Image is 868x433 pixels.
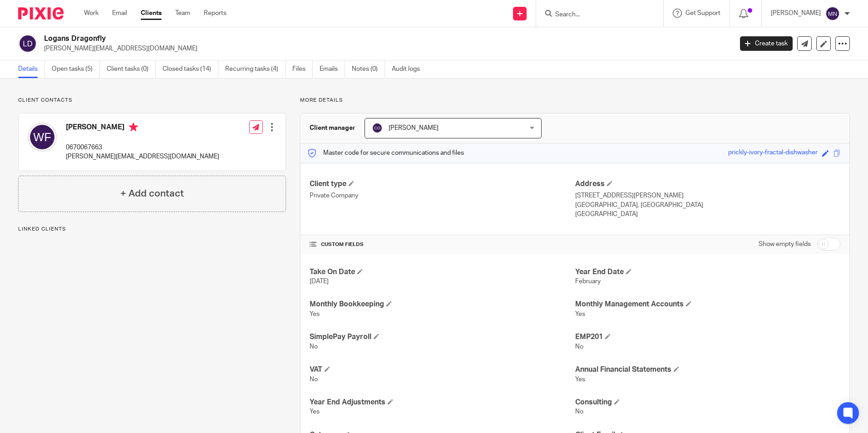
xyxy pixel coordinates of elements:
[112,9,127,18] a: Email
[320,60,345,78] a: Emails
[575,191,840,200] p: [STREET_ADDRESS][PERSON_NAME]
[107,60,156,78] a: Client tasks (0)
[759,240,811,249] label: Show empty fields
[44,34,590,44] h2: Logans Dragonfly
[575,201,840,210] p: [GEOGRAPHIC_DATA], [GEOGRAPHIC_DATA]
[825,6,840,21] img: svg%3E
[575,311,585,317] span: Yes
[740,36,793,51] a: Create task
[686,10,720,16] span: Get Support
[310,300,575,309] h4: Monthly Bookkeeping
[575,267,840,277] h4: Year End Date
[575,408,583,415] span: No
[392,60,427,78] a: Audit logs
[310,123,355,133] h3: Client manager
[575,398,840,407] h4: Consulting
[292,60,313,78] a: Files
[310,365,575,374] h4: VAT
[771,9,821,18] p: [PERSON_NAME]
[204,9,227,18] a: Reports
[18,97,286,104] p: Client contacts
[310,179,575,189] h4: Client type
[310,191,575,200] p: Private Company
[18,60,45,78] a: Details
[575,179,840,189] h4: Address
[300,97,850,104] p: More details
[310,267,575,277] h4: Take On Date
[52,60,100,78] a: Open tasks (5)
[554,11,636,19] input: Search
[389,125,439,131] span: [PERSON_NAME]
[18,7,64,20] img: Pixie
[310,241,575,248] h4: CUSTOM FIELDS
[28,123,57,152] img: svg%3E
[307,148,464,157] p: Master code for secure communications and files
[141,9,162,18] a: Clients
[120,187,184,201] h4: + Add contact
[18,34,37,53] img: svg%3E
[310,376,318,383] span: No
[310,398,575,407] h4: Year End Adjustments
[18,226,286,233] p: Linked clients
[310,278,329,285] span: [DATE]
[175,9,190,18] a: Team
[575,332,840,342] h4: EMP201
[575,210,840,219] p: [GEOGRAPHIC_DATA]
[575,365,840,374] h4: Annual Financial Statements
[66,123,219,134] h4: [PERSON_NAME]
[310,311,320,317] span: Yes
[84,9,99,18] a: Work
[310,344,318,350] span: No
[575,344,583,350] span: No
[129,123,138,132] i: Primary
[66,143,219,152] p: 0670067663
[163,60,218,78] a: Closed tasks (14)
[310,332,575,342] h4: SimplePay Payroll
[352,60,385,78] a: Notes (0)
[44,44,726,53] p: [PERSON_NAME][EMAIL_ADDRESS][DOMAIN_NAME]
[575,278,601,285] span: February
[575,376,585,383] span: Yes
[310,408,320,415] span: Yes
[66,152,219,161] p: [PERSON_NAME][EMAIL_ADDRESS][DOMAIN_NAME]
[225,60,286,78] a: Recurring tasks (4)
[575,300,840,309] h4: Monthly Management Accounts
[728,148,818,158] div: prickly-ivory-fractal-dishwasher
[372,123,383,133] img: svg%3E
